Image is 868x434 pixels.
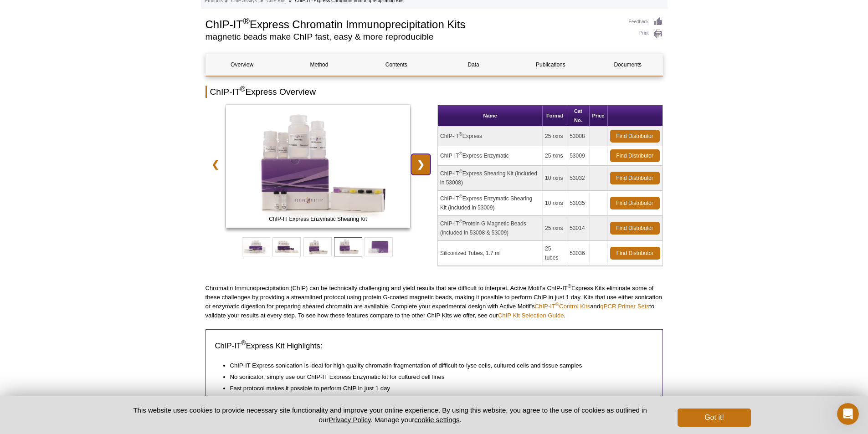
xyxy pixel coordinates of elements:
[567,216,589,241] td: 53014
[205,284,663,320] p: Chromatin Immunoprecipitation (ChIP) can be technically challenging and yield results that are di...
[567,166,589,191] td: 53032
[543,146,567,166] td: 25 rxns
[230,358,644,370] li: ChIP-IT Express sonication is ideal for high quality chromatin fragmentation of difficult-to-lyse...
[230,393,644,404] li: Protein G magnetic beads provide low background enrichment and streamline wash steps
[226,105,411,228] img: ChIP-IT Express Enzymatic Shearing Kit
[629,29,663,39] a: Print
[241,339,246,347] sup: ®
[567,241,589,266] td: 53036
[543,241,567,266] td: 25 tubes
[438,166,543,191] td: ChIP-IT Express Shearing Kit (included in 53008)
[437,54,509,76] a: Data
[567,127,589,146] td: 53008
[459,151,462,156] sup: ®
[459,169,462,174] sup: ®
[243,16,250,26] sup: ®
[535,303,591,310] a: ChIP-IT®Control Kits
[438,146,543,166] td: ChIP-IT Express Enzymatic
[438,216,543,241] td: ChIP-IT Protein G Magnetic Beads (included in 53008 & 53009)
[329,416,370,424] a: Privacy Policy
[567,191,589,216] td: 53035
[205,154,225,175] a: ❮
[228,214,408,224] span: ChIP-IT Express Enzymatic Shearing Kit
[459,132,462,137] sup: ®
[459,219,462,224] sup: ®
[215,341,653,352] h3: ChIP-IT Express Kit Highlights:
[205,17,620,31] h1: ChIP-IT Express Chromatin Immunoprecipitation Kits
[543,191,567,216] td: 10 rxns
[438,241,543,266] td: Siliconized Tubes, 1.7 ml
[118,405,663,424] p: This website uses cookies to provide necessary site functionality and improve your online experie...
[543,105,567,127] th: Format
[568,283,571,289] sup: ®
[567,146,589,166] td: 53009
[590,105,608,127] th: Price
[591,54,664,76] a: Documents
[543,127,567,146] td: 25 rxns
[837,403,859,425] iframe: Intercom live chat
[610,149,660,162] a: Find Distributor
[411,154,431,175] a: ❯
[205,33,620,41] h2: magnetic beads make ChIP fast, easy & more reproducible
[543,216,567,241] td: 25 rxns
[230,382,644,393] li: Fast protocol makes it possible to perform ChIP in just 1 day
[514,54,587,76] a: Publications
[205,86,663,98] h2: ChIP-IT Express Overview
[438,127,543,146] td: ChIP-IT Express
[678,408,750,427] button: Got it!
[610,130,660,143] a: Find Distributor
[610,222,660,235] a: Find Distributor
[610,197,660,209] a: Find Distributor
[206,54,278,76] a: Overview
[283,54,355,76] a: Method
[498,312,564,319] a: ChIP Kit Selection Guide
[610,247,660,260] a: Find Distributor
[610,172,660,184] a: Find Distributor
[555,301,559,307] sup: ®
[543,166,567,191] td: 10 rxns
[360,54,432,76] a: Contents
[226,105,411,230] a: ChIP-IT Express Enzymatic Shearing Kit
[459,194,462,199] sup: ®
[230,370,644,382] li: No sonicator, simply use our ChIP-IT Express Enzymatic kit for cultured cell lines
[438,105,543,127] th: Name
[600,303,649,310] a: qPCR Primer Sets
[240,85,246,93] sup: ®
[438,191,543,216] td: ChIP-IT Express Enzymatic Shearing Kit (included in 53009)
[567,105,589,127] th: Cat No.
[414,416,459,424] button: cookie settings
[629,17,663,27] a: Feedback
